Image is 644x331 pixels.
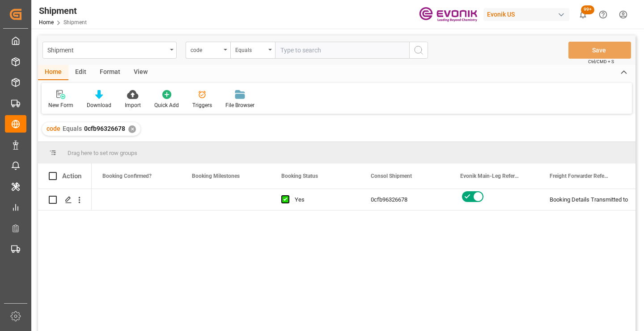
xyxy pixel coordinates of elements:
[573,4,593,25] button: show 102 new notifications
[360,189,449,210] div: 0cfb96326678
[154,101,179,109] div: Quick Add
[128,125,136,133] div: ✕
[62,172,81,180] div: Action
[192,173,240,179] span: Booking Milestones
[281,173,318,179] span: Booking Status
[38,65,68,80] div: Home
[191,44,221,54] div: code
[409,42,428,59] button: search button
[483,8,569,21] div: Evonik US
[39,4,87,17] div: Shipment
[84,125,125,132] span: 0cfb96326678
[225,101,254,109] div: File Browser
[125,101,141,109] div: Import
[48,101,73,109] div: New Form
[47,125,60,132] span: code
[275,42,409,59] input: Type to search
[68,150,137,156] span: Drag here to set row groups
[68,65,93,80] div: Edit
[93,65,127,80] div: Format
[47,44,167,55] div: Shipment
[87,101,111,109] div: Download
[568,42,631,59] button: Save
[593,4,613,25] button: Help Center
[550,189,618,210] div: Booking Details Transmitted to SAP
[235,44,266,54] div: Equals
[483,6,573,23] button: Evonik US
[230,42,275,59] button: open menu
[186,42,230,59] button: open menu
[550,173,610,179] span: Freight Forwarder Reference
[127,65,154,80] div: View
[419,7,477,22] img: Evonik-brand-mark-Deep-Purple-RGB.jpeg_1700498283.jpeg
[460,173,520,179] span: Evonik Main-Leg Reference
[588,58,614,65] span: Ctrl/CMD + S
[295,189,349,210] div: Yes
[39,19,54,26] a: Home
[63,125,82,132] span: Equals
[192,101,212,109] div: Triggers
[42,42,177,59] button: open menu
[102,173,152,179] span: Booking Confirmed?
[581,5,594,14] span: 99+
[371,173,412,179] span: Consol Shipment
[38,189,92,211] div: Press SPACE to select this row.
